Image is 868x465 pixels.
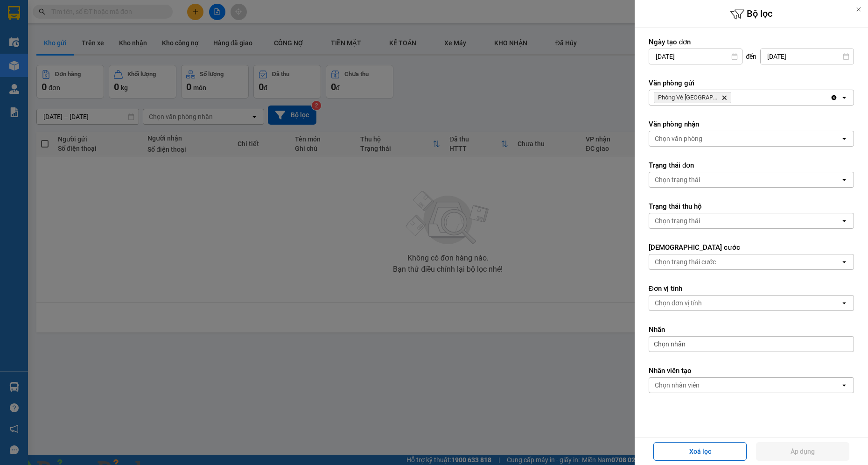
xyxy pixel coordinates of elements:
input: Select a date. [761,49,854,64]
span: Phòng Vé Tuy Hòa [658,94,718,101]
svg: open [840,299,848,307]
label: Văn phòng nhận [649,120,854,129]
div: Chọn đơn vị tính [655,298,702,308]
span: Chọn nhãn [654,339,686,349]
label: Trạng thái thu hộ [649,202,854,211]
input: Select a date. [649,49,742,64]
div: Chọn trạng thái [655,216,700,225]
svg: Delete [721,95,727,100]
svg: open [840,176,848,183]
div: Chọn trạng thái [655,175,700,184]
svg: open [840,94,848,101]
svg: open [840,135,848,142]
label: Ngày tạo đơn [649,37,854,47]
button: Xoá lọc [653,442,747,461]
h6: Bộ lọc [635,7,868,21]
svg: open [840,381,848,389]
svg: open [840,217,848,225]
label: Nhân viên tạo [649,366,854,375]
span: Phòng Vé Tuy Hòa, close by backspace [654,92,731,103]
label: Văn phòng gửi [649,78,854,88]
label: Đơn vị tính [649,284,854,293]
label: [DEMOGRAPHIC_DATA] cước [649,243,854,252]
svg: open [840,258,848,266]
div: Chọn trạng thái cước [655,257,716,267]
div: Chọn văn phòng [655,134,702,143]
span: đến [746,52,757,61]
button: Áp dụng [756,442,849,461]
input: Selected Phòng Vé Tuy Hòa. [733,93,734,102]
div: Chọn nhân viên [655,380,700,390]
label: Trạng thái đơn [649,161,854,170]
svg: Clear all [830,94,838,101]
label: Nhãn [649,325,854,334]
